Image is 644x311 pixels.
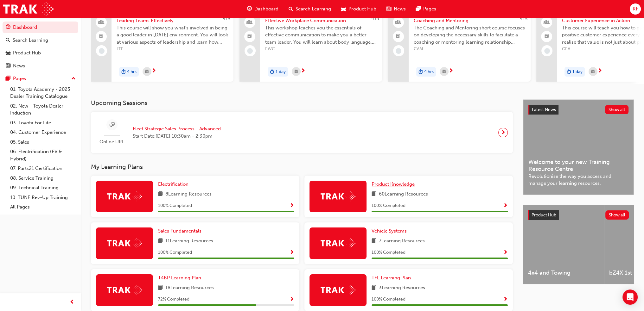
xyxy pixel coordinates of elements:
[379,237,425,245] span: 7 Learning Resources
[372,274,413,282] a: TFL Learning Plan
[372,227,409,235] a: Vehicle Systems
[3,47,78,59] a: Product Hub
[8,137,78,147] a: 05. Sales
[503,295,508,303] button: Show Progress
[348,5,376,13] span: Product Hub
[424,68,434,76] span: 4 hrs
[99,48,105,54] span: learningRecordVerb_NONE-icon
[8,128,78,137] a: 04. Customer Experience
[110,121,114,129] span: sessionType_ONLINE_URL-icon
[91,12,233,82] a: 415Leading Teams EffectivelyThis course will show you what's involved in being a good leader in [...
[290,203,294,209] span: Show Progress
[145,68,149,76] span: calendar-icon
[503,250,508,256] span: Show Progress
[265,46,377,53] span: EWC
[71,75,76,83] span: up-icon
[372,284,376,292] span: book-icon
[414,24,526,46] span: The Coaching and Mentoring short course focuses on developing the necessary skills to facilitate ...
[6,63,10,69] span: news-icon
[158,275,201,281] span: T4BP Learning Plan
[165,237,213,245] span: 11 Learning Resources
[449,68,453,74] span: next-icon
[544,48,550,54] span: learningRecordVerb_NONE-icon
[158,296,189,303] span: 72 % Completed
[265,17,377,24] span: Effective Workplace Communication
[528,173,628,187] span: Revolutionise the way you access and manage your learning resources.
[528,105,628,115] a: Latest NewsShow all
[96,117,508,148] a: Online URLFleet Strategic Sales Process - AdvancedStart Date:[DATE] 10:30am - 2:30pm
[567,68,571,76] span: duration-icon
[396,33,400,41] span: booktick-icon
[520,16,527,22] span: 415
[158,181,191,188] a: Electrification
[247,33,252,41] span: booktick-icon
[372,237,376,245] span: book-icon
[372,181,415,187] span: Product Knowledge
[396,18,400,27] span: people-icon
[523,205,604,284] a: 4x4 and Towing
[3,2,54,16] img: Trak
[418,68,423,76] span: duration-icon
[99,18,104,27] span: people-icon
[372,190,376,198] span: book-icon
[8,202,78,212] a: All Pages
[290,297,294,302] span: Show Progress
[96,138,128,146] span: Online URL
[591,68,595,76] span: calendar-icon
[503,202,508,210] button: Show Progress
[158,190,163,198] span: book-icon
[379,190,428,198] span: 60 Learning Resources
[8,118,78,128] a: 03. Toyota For Life
[290,250,294,256] span: Show Progress
[632,5,638,13] span: RF
[545,18,549,27] span: people-icon
[336,3,381,16] a: car-iconProduct Hub
[414,46,526,53] span: CAM
[296,5,331,13] span: Search Learning
[8,164,78,173] a: 07. Parts21 Certification
[416,5,421,13] span: pages-icon
[372,181,417,188] a: Product Knowledge
[223,16,230,22] span: 415
[503,203,508,209] span: Show Progress
[265,24,377,46] span: This workshop teaches you the essentials of effective communication to make you a better team lea...
[6,25,10,30] span: guage-icon
[341,5,346,13] span: car-icon
[528,210,629,220] a: Product HubShow all
[8,173,78,183] a: 08. Service Training
[3,73,78,84] button: Pages
[3,22,78,33] a: Dashboard
[242,3,284,16] a: guage-iconDashboard
[532,212,556,218] span: Product Hub
[158,228,201,234] span: Sales Fundamentals
[3,20,78,73] button: DashboardSearch LearningProduct HubNews
[13,37,48,44] div: Search Learning
[284,3,336,16] a: search-iconSearch Learning
[289,5,293,13] span: search-icon
[158,181,188,187] span: Electrification
[127,68,137,76] span: 4 hrs
[107,238,142,248] img: Trak
[70,298,74,306] span: prev-icon
[381,3,411,16] a: news-iconNews
[572,68,583,76] span: 1 day
[597,68,602,74] span: next-icon
[545,33,549,41] span: booktick-icon
[247,18,252,27] span: people-icon
[8,183,78,193] a: 09. Technical Training
[254,5,278,13] span: Dashboard
[158,274,204,282] a: T4BP Learning Plan
[151,68,156,74] span: next-icon
[13,49,41,57] div: Product Hub
[605,105,629,114] button: Show all
[290,249,294,257] button: Show Progress
[388,12,531,82] a: 415Coaching and MentoringThe Coaching and Mentoring short course focuses on developing the necess...
[270,68,274,76] span: duration-icon
[8,101,78,118] a: 02. New - Toyota Dealer Induction
[290,202,294,210] button: Show Progress
[133,125,221,133] span: Fleet Strategic Sales Process - Advanced
[411,3,441,16] a: pages-iconPages
[8,84,78,101] a: 01. Toyota Academy - 2025 Dealer Training Catalogue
